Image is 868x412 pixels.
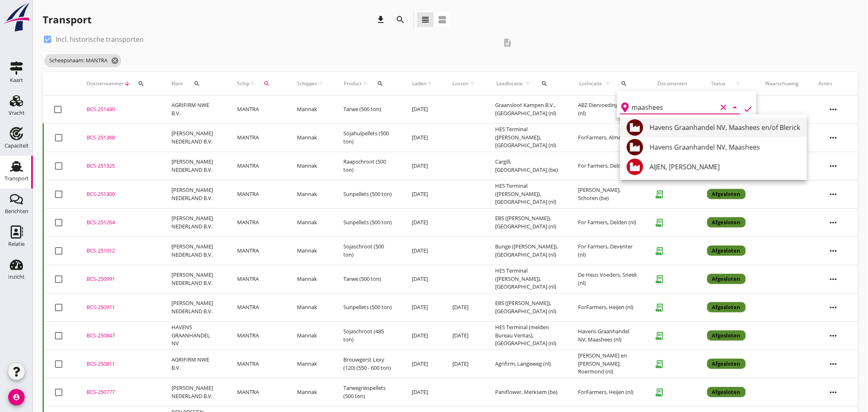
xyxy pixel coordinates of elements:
[87,247,152,255] div: BCS-251012
[420,15,430,25] i: view_headline
[87,190,152,198] div: BCS-251300
[263,80,270,87] i: search
[402,378,443,406] td: [DATE]
[743,104,753,114] i: check
[227,350,287,378] td: MANTRA
[227,293,287,321] td: MANTRA
[651,328,668,344] i: receipt_long
[651,299,668,316] i: receipt_long
[333,265,402,293] td: Tarwe (500 ton)
[541,80,548,87] i: search
[237,80,249,87] span: Schip
[87,134,152,142] div: BCS-251368
[650,123,800,132] div: Havens Graanhandel NV, Maashees en/of Blerick
[333,123,402,152] td: Sojahulpellets (500 ton)
[333,321,402,350] td: Sojaschroot (485 ton)
[412,80,427,87] span: Laden
[162,293,227,321] td: [PERSON_NAME] NEDERLAND B.V.
[485,237,569,265] td: Bunge ([PERSON_NAME]), [GEOGRAPHIC_DATA] (nl)
[707,302,746,313] div: Afgesloten
[569,152,648,180] td: For Farmers, Delden (nl)
[621,80,628,87] i: search
[485,96,569,124] td: Graansloot Kampen B.V., [GEOGRAPHIC_DATA] (nl)
[485,123,569,152] td: HES Terminal ([PERSON_NAME]), [GEOGRAPHIC_DATA] (nl)
[719,102,729,112] i: clear
[43,13,91,26] div: Transport
[124,80,130,87] i: arrow_downward
[5,209,28,214] div: Berichten
[443,350,486,378] td: [DATE]
[227,180,287,208] td: MANTRA
[822,353,845,376] i: more_horiz
[453,80,469,87] span: Lossen
[287,293,333,321] td: Mannak
[333,378,402,406] td: Tarwegriespellets (500 ton)
[822,155,845,178] i: more_horiz
[162,237,227,265] td: [PERSON_NAME] NEDERLAND B.V.
[569,96,648,124] td: ABZ Diervoeding, Nijkerk (nl)
[362,80,369,87] i: arrow_upward
[569,237,648,265] td: For Farmers, Deventer (nl)
[651,243,668,259] i: receipt_long
[87,360,152,368] div: BCS-250811
[485,378,569,406] td: Paniflower, Merksem (be)
[287,378,333,406] td: Mannak
[162,265,227,293] td: [PERSON_NAME] NEDERLAND B.V.
[707,387,746,398] div: Afgesloten
[819,80,848,87] div: Acties
[651,186,668,203] i: receipt_long
[162,350,227,378] td: AGRIFIRM NWE B.V.
[227,237,287,265] td: MANTRA
[162,152,227,180] td: [PERSON_NAME] NEDERLAND B.V.
[87,388,152,396] div: BCS-250777
[443,293,486,321] td: [DATE]
[227,208,287,237] td: MANTRA
[9,110,25,116] div: Vracht
[485,265,569,293] td: HES Terminal ([PERSON_NAME]), [GEOGRAPHIC_DATA] (nl)
[650,162,800,172] div: AIJEN, [PERSON_NAME]
[2,2,31,32] img: logo-small.a267ee39.svg
[162,378,227,406] td: [PERSON_NAME] NEDERLAND B.V.
[227,265,287,293] td: MANTRA
[822,239,845,262] i: more_horiz
[485,350,569,378] td: Agrifirm, Langeweg (nl)
[822,183,845,206] i: more_horiz
[651,356,668,372] i: receipt_long
[333,180,402,208] td: Sunpellets (500 ton)
[87,219,152,227] div: BCS-251264
[569,321,648,350] td: Havens Graanhandel NV, Maashees (nl)
[402,152,443,180] td: [DATE]
[603,80,612,87] i: arrow_upward
[287,180,333,208] td: Mannak
[111,57,119,65] i: cancel
[287,208,333,237] td: Mannak
[333,152,402,180] td: Raapschroot (500 ton)
[287,237,333,265] td: Mannak
[569,180,648,208] td: [PERSON_NAME], Schoten (be)
[707,80,731,87] span: Status
[578,80,604,87] span: Loslocatie
[485,152,569,180] td: Cargill, [GEOGRAPHIC_DATA] (be)
[138,80,144,87] i: search
[287,350,333,378] td: Mannak
[569,123,648,152] td: ForFarmers, Almelo (nl)
[287,152,333,180] td: Mannak
[707,246,746,256] div: Afgesloten
[402,237,443,265] td: [DATE]
[569,293,648,321] td: ForFarmers, Heijen (nl)
[469,80,475,87] i: arrow_upward
[822,324,845,347] i: more_horiz
[227,378,287,406] td: MANTRA
[333,208,402,237] td: Sunpellets (500 ton)
[650,142,800,152] div: Havens Graanhandel NV, Maashees
[227,321,287,350] td: MANTRA
[317,80,324,87] i: arrow_upward
[569,265,648,293] td: De Heus Voeders, Sneek (nl)
[402,321,443,350] td: [DATE]
[162,123,227,152] td: [PERSON_NAME] NEDERLAND B.V.
[707,359,746,369] div: Afgesloten
[56,35,144,43] label: Incl. historische transporten
[333,350,402,378] td: Brouwgerst Lexy (120) (550 - 600 ton)
[822,296,845,319] i: more_horiz
[376,15,386,25] i: download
